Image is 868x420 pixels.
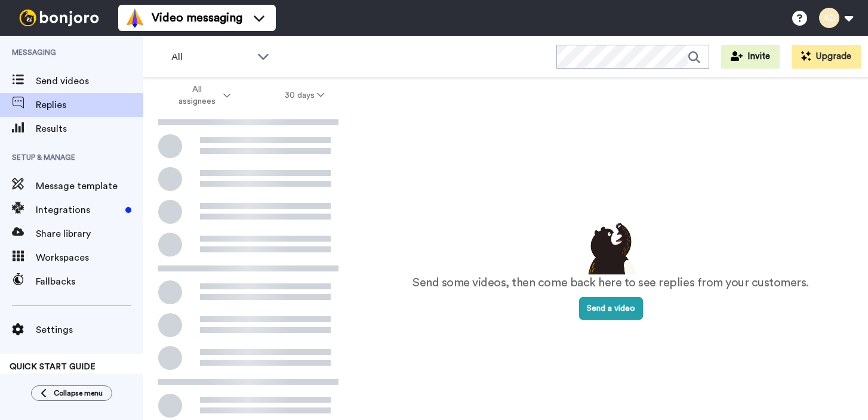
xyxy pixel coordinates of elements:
[792,45,861,69] button: Upgrade
[36,74,143,88] span: Send videos
[36,203,121,217] span: Integrations
[146,79,258,112] button: All assignees
[36,227,143,241] span: Share library
[721,45,780,69] button: Invite
[36,179,143,193] span: Message template
[36,251,143,265] span: Workspaces
[36,122,143,136] span: Results
[31,385,112,401] button: Collapse menu
[152,10,242,26] span: Video messaging
[581,220,641,274] img: results-emptystates.png
[36,323,143,337] span: Settings
[54,388,103,398] span: Collapse menu
[579,297,643,320] button: Send a video
[579,304,643,313] a: Send a video
[14,10,104,26] img: bj-logo-header-white.svg
[36,98,143,112] span: Replies
[413,274,809,292] p: Send some videos, then come back here to see replies from your customers.
[171,50,251,64] span: All
[10,363,96,371] span: QUICK START GUIDE
[173,84,221,107] span: All assignees
[36,274,143,289] span: Fallbacks
[258,85,352,106] button: 30 days
[125,8,144,27] img: vm-color.svg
